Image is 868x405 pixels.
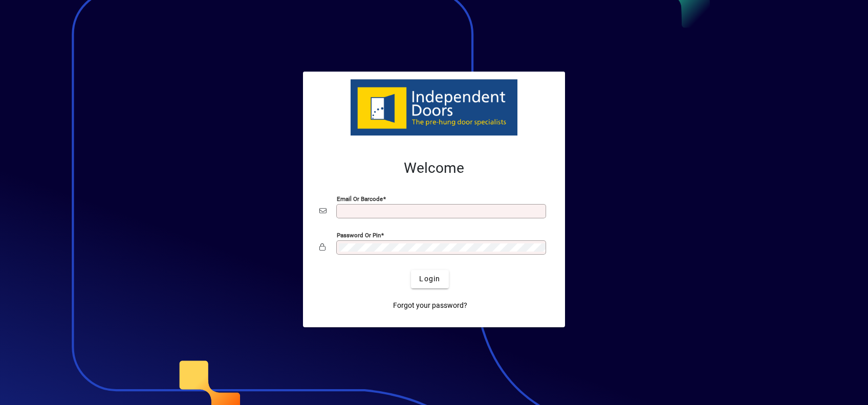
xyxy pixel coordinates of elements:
a: Forgot your password? [389,297,471,315]
button: Login [411,270,448,288]
h2: Welcome [319,160,549,177]
mat-label: Email or Barcode [337,195,383,202]
span: Login [419,274,440,284]
span: Forgot your password? [393,300,467,311]
mat-label: Password or Pin [337,231,381,238]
